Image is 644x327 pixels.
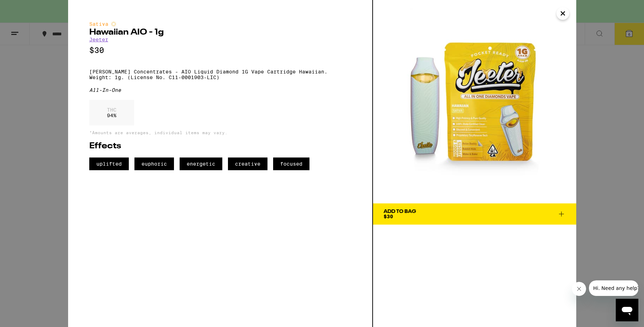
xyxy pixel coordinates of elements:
p: THC [107,107,116,113]
button: Close [556,7,569,20]
span: $30 [384,214,393,219]
div: Sativa [89,21,351,27]
iframe: Close message [572,282,586,296]
span: creative [228,157,267,170]
span: focused [273,157,309,170]
h2: Effects [89,142,351,150]
h2: Hawaiian AIO - 1g [89,28,351,37]
div: All-In-One [89,87,351,93]
a: Jeeter [89,37,108,42]
iframe: Button to launch messaging window [616,299,638,321]
span: energetic [180,157,222,170]
span: uplifted [89,157,129,170]
div: 94 % [89,100,134,125]
img: sativaColor.svg [111,21,116,27]
span: Hi. Need any help? [4,5,51,11]
p: [PERSON_NAME] Concentrates - AIO Liquid Diamond 1G Vape Cartridge Hawaiian. Weight: 1g. (License ... [89,69,351,80]
span: euphoric [134,157,174,170]
iframe: Message from company [589,280,638,296]
p: *Amounts are averages, individual items may vary. [89,130,351,135]
button: Add To Bag$30 [373,203,576,225]
div: Add To Bag [384,209,416,214]
p: $30 [89,46,351,55]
